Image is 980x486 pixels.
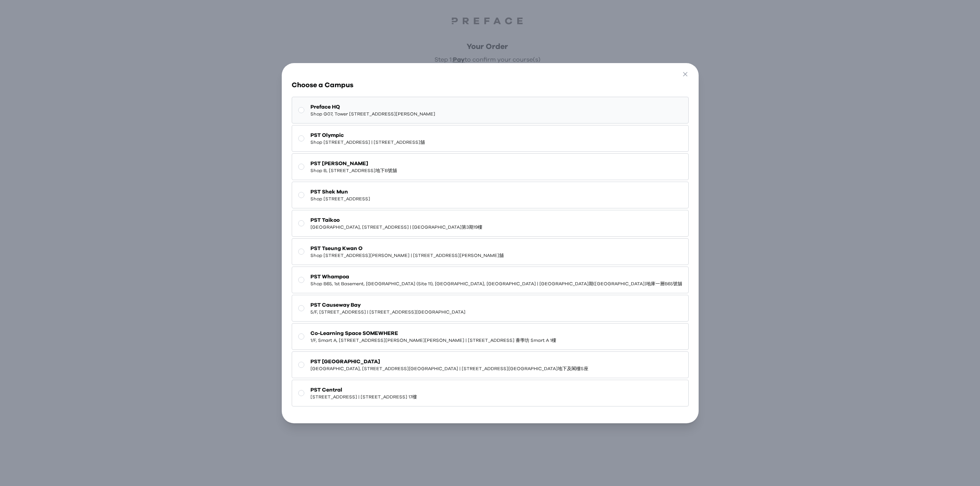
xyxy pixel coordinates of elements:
button: PST WhampoaShop B65, 1st Basement, [GEOGRAPHIC_DATA] (Site 11), [GEOGRAPHIC_DATA], [GEOGRAPHIC_DA... [292,267,689,293]
span: PST Causeway Bay [310,301,465,309]
span: PST Taikoo [310,216,482,224]
button: PST Tseung Kwan OShop [STREET_ADDRESS][PERSON_NAME] | [STREET_ADDRESS][PERSON_NAME]舖 [292,238,689,265]
span: 5/F, [STREET_ADDRESS] | [STREET_ADDRESS][GEOGRAPHIC_DATA] [310,309,465,315]
button: PST Causeway Bay5/F, [STREET_ADDRESS] | [STREET_ADDRESS][GEOGRAPHIC_DATA] [292,295,689,322]
span: Shop [STREET_ADDRESS][PERSON_NAME] | [STREET_ADDRESS][PERSON_NAME]舖 [310,252,504,258]
button: PST Central[STREET_ADDRESS] | [STREET_ADDRESS] 17樓 [292,380,689,406]
span: PST Tseung Kwan O [310,245,504,252]
span: [GEOGRAPHIC_DATA], [STREET_ADDRESS][GEOGRAPHIC_DATA] | [STREET_ADDRESS][GEOGRAPHIC_DATA]地下及閣樓S座 [310,366,588,372]
button: PST Shek MunShop [STREET_ADDRESS] [292,182,689,208]
span: PST Shek Mun [310,188,370,196]
button: PST [PERSON_NAME]Shop B, [STREET_ADDRESS]地下B號舖 [292,153,689,180]
span: [STREET_ADDRESS] | [STREET_ADDRESS] 17樓 [310,394,417,400]
span: Shop B, [STREET_ADDRESS]地下B號舖 [310,167,397,174]
button: Co-Learning Space SOMEWHERE1/F, Smart A, [STREET_ADDRESS][PERSON_NAME][PERSON_NAME] | [STREET_ADD... [292,323,689,350]
h3: Choose a Campus [292,80,689,91]
span: Shop G07, Tower [STREET_ADDRESS][PERSON_NAME] [310,111,435,117]
span: PST Whampoa [310,273,682,281]
span: Shop [STREET_ADDRESS] | [STREET_ADDRESS]舖 [310,139,425,145]
span: PST Olympic [310,132,425,139]
button: PST Taikoo[GEOGRAPHIC_DATA], [STREET_ADDRESS] | [GEOGRAPHIC_DATA]第3期19樓 [292,210,689,237]
button: PST OlympicShop [STREET_ADDRESS] | [STREET_ADDRESS]舖 [292,125,689,152]
button: Preface HQShop G07, Tower [STREET_ADDRESS][PERSON_NAME] [292,97,689,124]
span: Co-Learning Space SOMEWHERE [310,330,556,337]
span: PST [PERSON_NAME] [310,160,397,167]
span: PST Central [310,386,417,394]
span: Preface HQ [310,103,435,111]
span: Shop B65, 1st Basement, [GEOGRAPHIC_DATA] (Site 11), [GEOGRAPHIC_DATA], [GEOGRAPHIC_DATA] | [GEOG... [310,281,682,287]
span: 1/F, Smart A, [STREET_ADDRESS][PERSON_NAME][PERSON_NAME] | [STREET_ADDRESS] 薈學坊 Smart A 1樓 [310,337,556,343]
button: PST [GEOGRAPHIC_DATA][GEOGRAPHIC_DATA], [STREET_ADDRESS][GEOGRAPHIC_DATA] | [STREET_ADDRESS][GEOG... [292,351,689,378]
span: Shop [STREET_ADDRESS] [310,196,370,202]
span: PST [GEOGRAPHIC_DATA] [310,358,588,366]
span: [GEOGRAPHIC_DATA], [STREET_ADDRESS] | [GEOGRAPHIC_DATA]第3期19樓 [310,224,482,230]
